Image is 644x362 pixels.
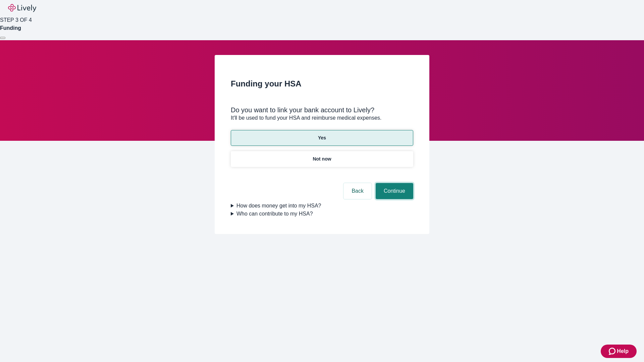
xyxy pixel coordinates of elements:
[609,347,617,355] svg: Zendesk support icon
[601,345,637,358] button: Zendesk support iconHelp
[231,151,413,167] button: Not now
[343,183,372,199] button: Back
[231,114,413,122] p: It'll be used to fund your HSA and reimburse medical expenses.
[231,106,413,114] div: Do you want to link your bank account to Lively?
[8,4,36,12] img: Lively
[313,156,331,163] p: Not now
[318,134,326,141] p: Yes
[231,78,413,90] h2: Funding your HSA
[231,130,413,146] button: Yes
[231,210,413,218] summary: Who can contribute to my HSA?
[617,347,629,355] span: Help
[376,183,413,199] button: Continue
[231,202,413,210] summary: How does money get into my HSA?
